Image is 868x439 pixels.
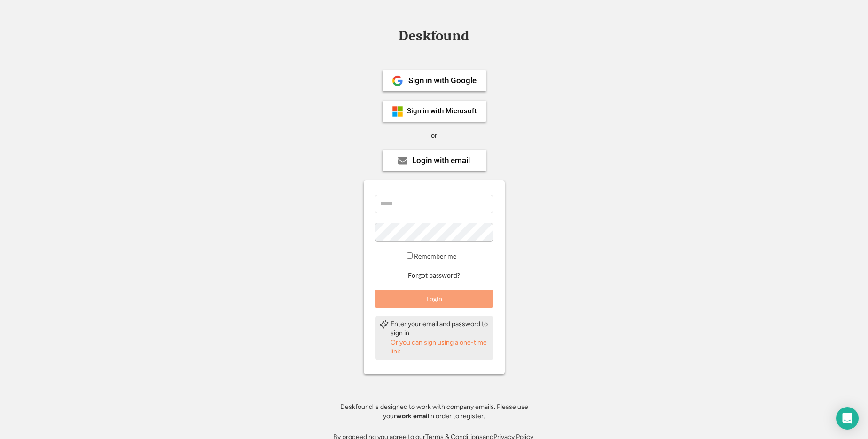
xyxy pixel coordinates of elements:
[392,106,403,117] img: ms-symbollockup_mssymbol_19.png
[431,131,437,141] div: or
[408,77,477,85] div: Sign in with Google
[412,157,470,165] div: Login with email
[375,290,493,308] button: Login
[392,75,403,86] img: 1024px-Google__G__Logo.svg.png
[396,412,429,420] strong: work email
[414,252,456,260] label: Remember me
[394,29,474,43] div: Deskfound
[391,338,489,356] div: Or you can sign using a one-time link.
[407,271,461,280] button: Forgot password?
[328,402,540,421] div: Deskfound is designed to work with company emails. Please use your in order to register.
[391,320,489,338] div: Enter your email and password to sign in.
[836,407,859,430] div: Open Intercom Messenger
[407,108,477,115] div: Sign in with Microsoft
